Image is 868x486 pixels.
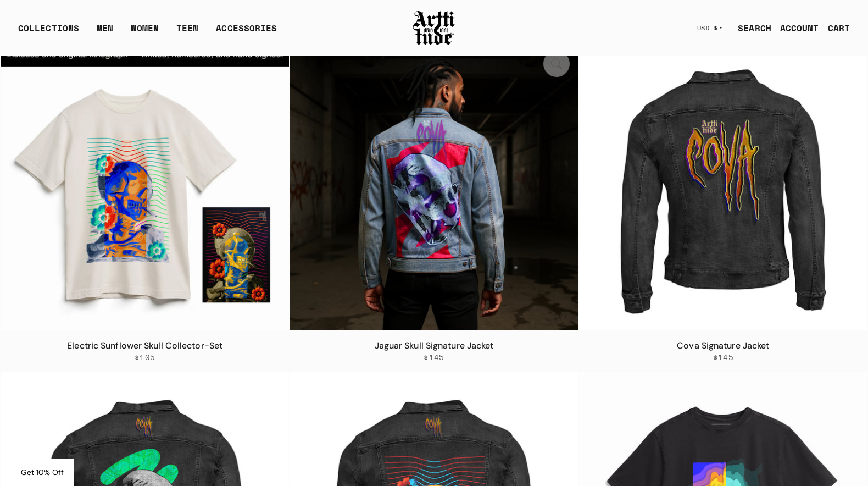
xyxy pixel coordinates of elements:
[412,9,456,47] img: Arttitude
[1,42,289,330] img: Electric Sunflower Skull Collector-Set
[216,21,277,43] div: ACCESSORIES
[828,21,850,35] div: CART
[11,459,74,486] div: Get 10% Off
[9,21,286,43] ul: Main navigation
[176,21,198,43] a: TEEN
[135,352,155,362] span: $105
[97,21,113,43] a: MEN
[729,17,771,39] a: SEARCH
[677,340,769,351] a: Cova Signature Jacket
[67,340,222,351] a: Electric Sunflower Skull Collector-Set
[1,42,289,330] a: Electric Sunflower Skull Collector-SetElectric Sunflower Skull Collector-Set
[771,17,819,39] a: ACCOUNT
[713,352,733,362] span: $145
[819,17,850,39] a: Open cart
[691,16,730,40] button: USD $
[131,21,159,43] a: WOMEN
[424,352,444,362] span: $145
[21,467,64,477] span: Get 10% Off
[579,42,867,330] img: Cova Signature Jacket
[290,42,578,330] a: Jaguar Skull Signature JacketJaguar Skull Signature Jacket
[579,42,867,330] a: Cova Signature JacketCova Signature Jacket
[697,24,718,32] span: USD $
[18,21,79,43] div: COLLECTIONS
[375,340,494,351] a: Jaguar Skull Signature Jacket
